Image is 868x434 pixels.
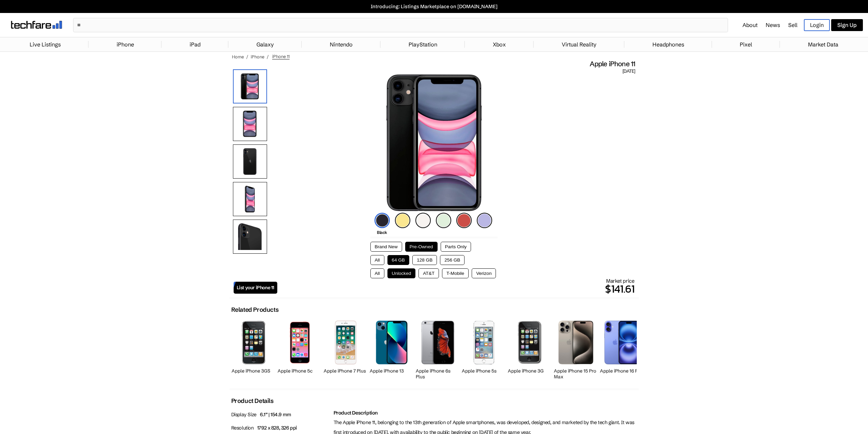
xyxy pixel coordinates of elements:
a: Market Data [805,38,842,51]
button: T-Mobile [442,268,469,278]
button: Parts Only [441,242,471,252]
a: Virtual Reality [558,38,600,51]
span: / [267,54,269,59]
img: iPhone 5s [289,321,311,364]
h2: Product Details [231,397,274,405]
span: List your iPhone 11 [237,285,274,291]
h2: Apple iPhone 3GS [232,368,276,374]
a: iPhone 16 Plus Apple iPhone 16 Plus [600,317,644,381]
a: iPhone [113,38,137,51]
a: Sign Up [831,19,863,31]
h2: Apple iPhone 3G [508,368,552,374]
img: purple-icon [477,213,492,228]
img: iPhone 16 Plus [604,321,639,364]
div: Market price [277,278,635,297]
a: iPhone 3GS Apple iPhone 3GS [232,317,276,381]
a: Home [232,54,244,59]
button: AT&T [418,268,439,278]
img: iPhone 6s Plus [420,321,456,364]
p: Display Size [231,410,330,420]
span: / [246,54,248,59]
img: iPhone 15 Pro Max [558,321,593,364]
img: green-icon [436,213,451,228]
a: Headphones [649,38,688,51]
img: iPhone 5s [473,321,494,364]
img: yellow-icon [395,213,410,228]
span: Black [377,230,387,235]
h2: Apple iPhone 13 [370,368,414,374]
a: PlayStation [405,38,441,51]
p: Resolution [231,423,330,433]
img: iPhone 11 [233,69,267,103]
img: Camera [233,220,267,254]
span: iPhone 11 [272,54,290,59]
button: Brand New [370,242,402,252]
a: About [742,22,757,28]
button: Verizon [472,268,496,278]
a: iPhone 5s Apple iPhone 5s [462,317,506,381]
span: [DATE] [622,68,635,74]
a: iPhone 13 Apple iPhone 13 [370,317,414,381]
img: iPhone 13 [376,321,408,364]
h2: Apple iPhone 6s Plus [416,368,460,380]
img: techfare logo [11,21,62,29]
h2: Apple iPhone 16 Plus [600,368,644,374]
span: 1792 x 828, 326 ppi [257,425,297,431]
img: white-icon [415,213,431,228]
h2: Product Description [334,410,637,416]
a: Live Listings [26,38,64,51]
a: iPhone 5s Apple iPhone 5c [278,317,322,381]
h2: Apple iPhone 15 Pro Max [554,368,598,380]
button: 128 GB [412,255,437,265]
a: Introducing: Listings Marketplace on [DOMAIN_NAME] [3,3,865,10]
span: 6.1” | 154.9 mm [260,411,291,418]
img: Side [233,182,267,216]
a: Login [804,19,830,31]
a: Pixel [736,38,755,51]
a: Nintendo [326,38,356,51]
a: iPad [186,38,204,51]
a: iPhone 7 Plus Apple iPhone 7 Plus [324,317,368,381]
img: Rear [233,144,267,179]
a: iPhone [251,54,264,59]
button: 64 GB [387,255,410,265]
a: iPhone 6s Plus Apple iPhone 6s Plus [416,317,460,381]
button: 256 GB [440,255,465,265]
a: Xbox [489,38,509,51]
button: All [370,255,384,265]
a: Sell [788,22,797,28]
button: Unlocked [387,268,416,278]
a: iPhone 3G Apple iPhone 3G [508,317,552,381]
a: Galaxy [253,38,277,51]
h2: Apple iPhone 5c [278,368,322,374]
img: black-icon [374,213,390,228]
span: Apple iPhone 11 [590,59,635,68]
a: List your iPhone 11 [234,282,277,294]
button: Pre-Owned [405,242,438,252]
img: iPhone 3G [518,321,542,364]
a: iPhone 15 Pro Max Apple iPhone 15 Pro Max [554,317,598,381]
a: News [766,22,780,28]
h2: Apple iPhone 7 Plus [324,368,368,374]
img: iPhone 11 [386,74,482,211]
h2: Apple iPhone 5s [462,368,506,374]
button: All [370,268,384,278]
img: product-red-icon [456,213,472,228]
img: iPhone 3GS [242,321,265,364]
img: Front [233,107,267,141]
h2: Related Products [231,306,279,313]
img: iPhone 7 Plus [335,321,356,364]
p: $141.61 [277,281,635,297]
